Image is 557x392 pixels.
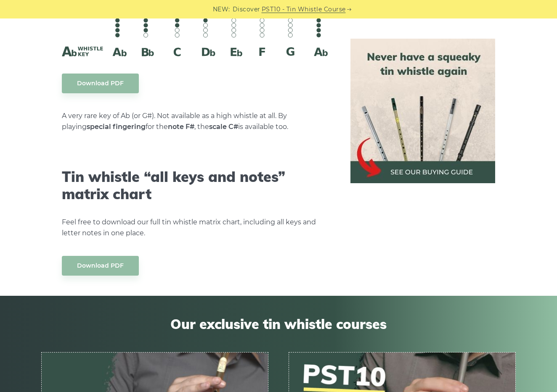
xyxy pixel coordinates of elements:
[350,39,495,183] img: tin whistle buying guide
[62,74,139,93] a: Download PDF
[62,256,139,276] a: Download PDF
[233,5,260,14] span: Discover
[62,217,330,239] p: Feel free to download our full tin whistle matrix chart, including all keys and letter notes in o...
[62,110,330,132] p: A very rare key of Ab (or G#). Not available as a high whistle at all. By playing for the , the i...
[41,316,516,332] span: Our exclusive tin whistle courses
[87,123,146,131] strong: special fingering
[209,123,238,131] strong: scale C#
[168,123,194,131] strong: note F#
[213,5,230,14] span: NEW:
[262,5,346,14] a: PST10 - Tin Whistle Course
[62,168,330,203] h2: Tin whistle “all keys and notes” matrix chart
